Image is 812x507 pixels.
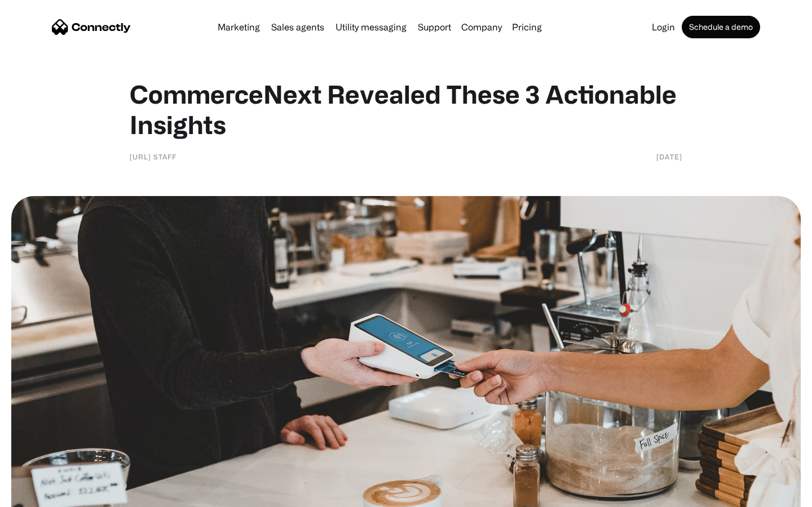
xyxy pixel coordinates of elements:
[331,23,411,32] a: Utility messaging
[682,16,760,38] a: Schedule a demo
[647,23,679,32] a: Login
[656,151,682,162] div: [DATE]
[130,79,682,140] h1: CommerceNext Revealed These 3 Actionable Insights
[130,151,176,162] div: [URL] Staff
[458,19,505,35] div: Company
[267,23,329,32] a: Sales agents
[461,19,502,35] div: Company
[23,487,68,503] ul: Language list
[507,23,546,32] a: Pricing
[11,487,68,503] aside: Language selected: English
[52,19,131,35] a: home
[213,23,264,32] a: Marketing
[413,23,456,32] a: Support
